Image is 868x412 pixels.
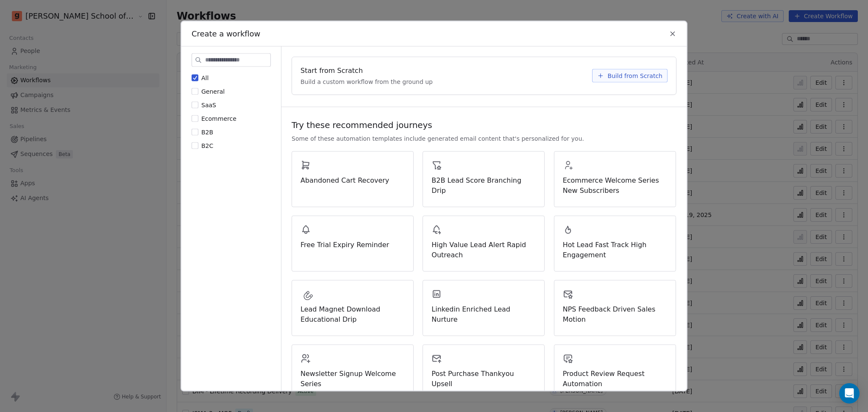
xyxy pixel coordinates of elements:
div: Open Intercom Messenger [839,383,860,404]
span: B2B Lead Score Branching Drip [431,175,536,196]
span: Post Purchase Thankyou Upsell [431,369,536,389]
button: B2C [192,142,198,150]
span: B2B [201,129,213,136]
span: All [201,75,209,81]
span: High Value Lead Alert Rapid Outreach [431,240,536,260]
span: Product Review Request Automation [563,369,667,389]
span: NPS Feedback Driven Sales Motion [563,304,667,325]
span: Ecommerce Welcome Series New Subscribers [563,175,667,196]
span: Free Trial Expiry Reminder [300,240,405,250]
span: Newsletter Signup Welcome Series [300,369,405,389]
span: Try these recommended journeys [292,119,432,131]
button: Ecommerce [192,114,198,123]
span: General [201,88,225,95]
span: Abandoned Cart Recovery [300,175,405,186]
span: Build a custom workflow from the ground up [300,78,433,86]
button: Build from Scratch [592,69,668,83]
span: Ecommerce [201,115,236,122]
span: Some of these automation templates include generated email content that's personalized for you. [292,134,584,143]
span: Linkedin Enriched Lead Nurture [431,304,536,325]
span: B2C [201,142,213,149]
button: B2B [192,128,198,136]
button: General [192,87,198,96]
span: Hot Lead Fast Track High Engagement [563,240,667,260]
span: Start from Scratch [300,66,363,76]
button: All [192,74,198,82]
button: SaaS [192,101,198,109]
span: Build from Scratch [607,72,662,80]
span: Lead Magnet Download Educational Drip [300,304,405,325]
span: Create a workflow [192,28,260,39]
span: SaaS [201,102,216,109]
